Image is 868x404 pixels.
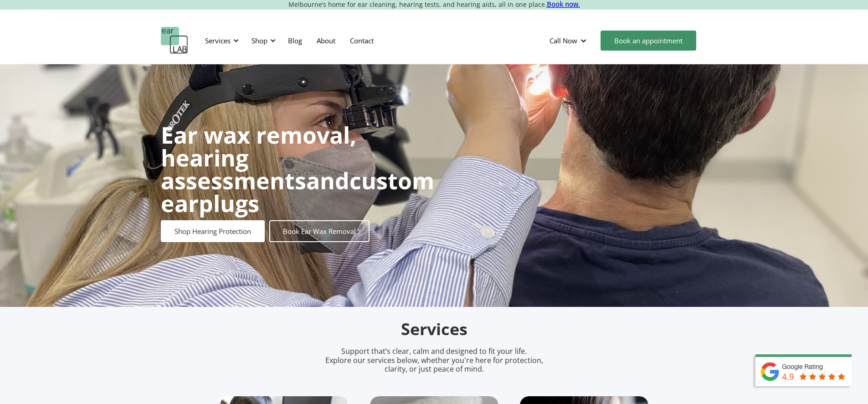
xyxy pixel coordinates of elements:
p: Support that’s clear, calm and designed to fit your life. Explore our services below, whether you... [313,347,555,373]
div: Shop [246,27,278,54]
strong: custom earplugs [161,165,434,219]
div: Call Now [550,36,577,45]
a: Book an appointment [601,31,696,51]
a: home [161,27,188,54]
a: Contact [343,27,381,54]
a: Blog [281,27,309,54]
a: Book Ear Wax Removal [269,220,370,242]
div: Call Now [542,27,596,54]
div: Services [205,36,231,45]
h1: and [161,124,434,215]
a: Shop Hearing Protection [161,220,265,242]
div: Shop [252,36,267,45]
strong: Ear wax removal, hearing assessments [161,119,356,196]
div: Services [200,27,241,54]
a: About [309,27,343,54]
h2: Services [220,319,648,340]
